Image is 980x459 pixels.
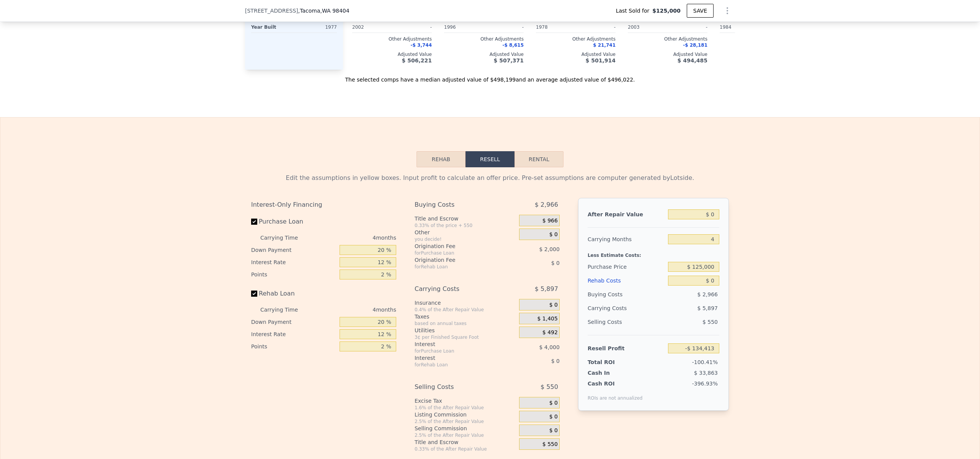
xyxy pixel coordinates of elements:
div: Interest [415,354,500,362]
div: Selling Costs [588,315,665,329]
div: Adjusted Value [352,51,432,57]
label: Rehab Loan [251,287,336,301]
div: Year Built [251,22,292,33]
div: Other Adjustments [352,36,432,42]
span: $ 0 [549,302,558,309]
div: Buying Costs [588,287,665,301]
span: -$ 8,615 [503,42,524,48]
span: $ 494,485 [678,57,707,64]
div: 1977 [296,22,337,33]
span: $ 5,897 [697,305,718,311]
div: Title and Escrow [415,438,516,446]
div: The selected comps have a median adjusted value of $498,199 and an average adjusted value of $496... [245,70,735,83]
input: Purchase Loan [251,219,257,225]
span: , WA 98404 [320,8,350,14]
div: for Purchase Loan [415,250,500,256]
div: Down Payment [251,244,336,256]
div: Down Payment [251,316,336,328]
div: Interest Rate [251,256,336,268]
div: 2003 [628,22,666,33]
label: Purchase Loan [251,215,336,229]
div: based on annual taxes [415,320,516,327]
div: Adjusted Value [720,51,799,57]
div: 0.33% of the After Repair Value [415,446,516,452]
div: Carrying Time [260,304,310,316]
div: Cash In [588,369,635,377]
div: Carrying Costs [415,282,500,296]
span: $ 550 [542,441,558,448]
span: $ 507,371 [494,57,524,64]
div: Points [251,268,336,281]
span: $ 0 [549,427,558,434]
span: $ 21,741 [593,42,616,48]
div: Other Adjustments [628,36,707,42]
div: Other Adjustments [444,36,524,42]
div: - [577,22,616,33]
div: for Rehab Loan [415,362,500,368]
button: SAVE [687,4,714,18]
div: Title and Escrow [415,215,516,222]
span: -$ 28,181 [683,42,707,48]
span: Last Sold for [616,7,653,15]
span: -100.41% [692,359,718,365]
div: - [485,22,524,33]
div: Interest [415,340,500,348]
input: Rehab Loan [251,291,257,297]
div: Carrying Time [260,232,310,244]
span: $ 550 [541,380,558,394]
div: 2.5% of the After Repair Value [415,418,516,425]
span: $125,000 [652,7,681,15]
div: Carrying Costs [588,301,635,315]
span: $ 550 [702,319,718,325]
span: [STREET_ADDRESS] [245,7,298,15]
div: 2.5% of the After Repair Value [415,432,516,438]
div: 1996 [444,22,482,33]
div: Origination Fee [415,242,500,250]
div: Selling Commission [415,425,516,432]
span: $ 2,966 [535,198,558,212]
div: Buying Costs [415,198,500,212]
span: $ 4,000 [539,344,559,350]
span: $ 2,966 [697,291,718,297]
span: $ 966 [542,217,558,224]
span: $ 5,897 [535,282,558,296]
div: Cash ROI [588,380,643,387]
span: $ 0 [551,358,560,364]
div: Taxes [415,313,516,320]
div: 4 months [313,304,396,316]
span: , Tacoma [298,7,350,15]
div: 0.4% of the After Repair Value [415,307,516,313]
span: $ 1,405 [537,315,557,322]
div: 0.33% of the price + 550 [415,222,516,229]
div: Insurance [415,299,516,307]
div: Carrying Months [588,232,665,246]
span: $ 0 [549,400,558,407]
div: Purchase Price [588,260,665,274]
span: -396.93% [692,381,718,387]
div: ROIs are not annualized [588,387,643,401]
div: Other Adjustments [720,36,799,42]
span: $ 501,914 [586,57,616,64]
div: for Purchase Loan [415,348,500,354]
div: Excise Tax [415,397,516,405]
div: Selling Costs [415,380,500,394]
div: Resell Profit [588,341,665,355]
div: you decide! [415,236,516,242]
span: $ 0 [549,231,558,238]
div: 2002 [352,22,390,33]
div: Interest Rate [251,328,336,340]
div: After Repair Value [588,207,665,221]
div: Adjusted Value [628,51,707,57]
div: 1.6% of the After Repair Value [415,405,516,411]
button: Resell [465,151,514,167]
div: 1984 [720,22,758,33]
div: Adjusted Value [444,51,524,57]
span: $ 0 [549,413,558,420]
div: 3¢ per Finished Square Foot [415,334,516,340]
button: Rehab [416,151,465,167]
span: $ 2,000 [539,246,559,252]
div: 1978 [536,22,574,33]
div: Less Estimate Costs: [588,246,719,260]
div: 4 months [313,232,396,244]
div: Edit the assumptions in yellow boxes. Input profit to calculate an offer price. Pre-set assumptio... [251,173,729,183]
